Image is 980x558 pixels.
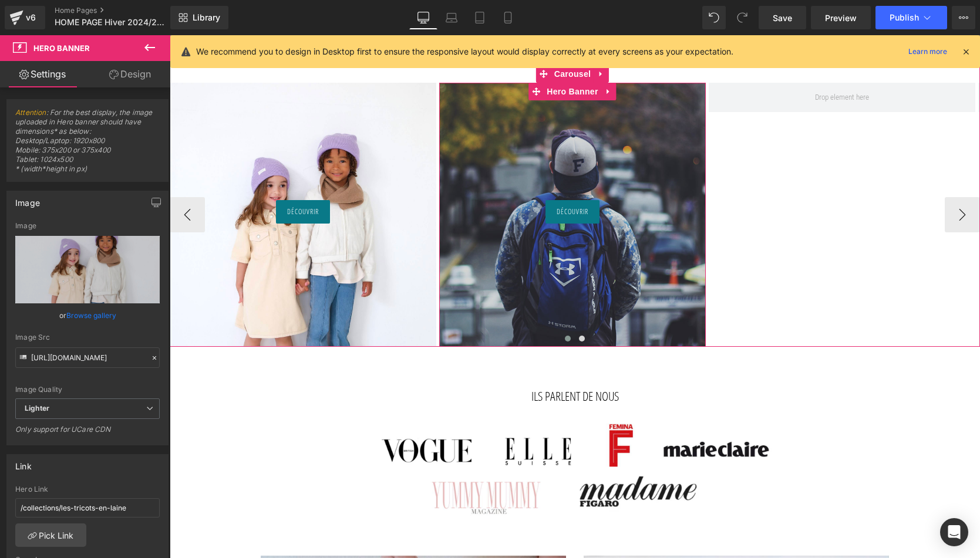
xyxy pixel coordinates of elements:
[387,171,419,182] span: Découvrir
[432,48,447,65] a: Expand / Collapse
[811,6,871,29] a: Preview
[494,6,522,29] a: Mobile
[33,43,90,53] span: Hero Banner
[15,222,160,230] div: Image
[66,305,116,326] a: Browse gallery
[424,30,439,48] a: Expand / Collapse
[196,45,733,58] p: We recommend you to design in Desktop first to ensure the responsive layout would display correct...
[204,386,606,484] img: presse joli nous médias magazine elle marie claire femina yummy madame figaro
[466,6,494,29] a: Tablet
[15,485,160,493] div: Hero Link
[437,6,466,29] a: Laptop
[773,12,792,24] span: Save
[87,61,173,87] a: Design
[15,309,160,322] div: or
[106,165,160,188] a: Découvrir
[117,171,149,182] span: Découvrir
[15,523,86,547] a: Pick Link
[15,191,40,208] div: Image
[15,455,32,471] div: Link
[702,6,726,29] button: Undo
[904,45,952,59] a: Learn more
[374,48,431,65] span: Hero Banner
[15,333,160,341] div: Image Src
[15,108,160,181] span: : For the best display, the image uploaded in Hero banner should have dimensions* as below: Deskt...
[23,10,38,25] div: v6
[55,18,167,27] span: HOME PAGE Hiver 2024/25 avec tricots en laine
[15,425,160,442] div: Only support for UCare CDN
[5,6,45,29] a: v6
[825,12,857,24] span: Preview
[15,385,160,394] div: Image Quality
[940,518,968,546] div: Open Intercom Messenger
[376,165,430,188] a: Découvrir
[55,6,190,15] a: Home Pages
[15,347,160,368] input: Link
[952,6,975,29] button: More
[15,498,160,518] input: https://your-shop.myshopify.com
[382,30,424,48] span: Carousel
[170,6,228,29] a: New Library
[730,6,754,29] button: Redo
[25,404,49,412] b: Lighter
[875,6,947,29] button: Publish
[15,108,46,117] a: Attention
[409,6,437,29] a: Desktop
[193,12,220,23] span: Library
[362,353,449,369] span: ILS PARLENT DE NOUS
[890,13,919,22] span: Publish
